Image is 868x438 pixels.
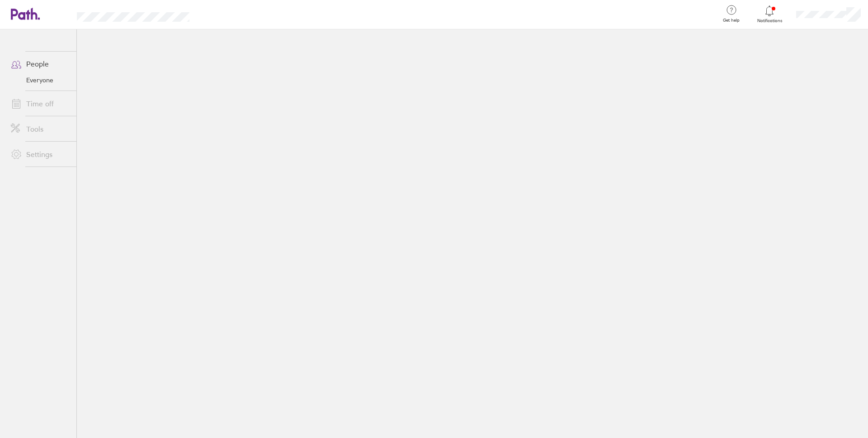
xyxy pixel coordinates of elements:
[755,5,784,24] a: Notifications
[4,73,76,87] a: Everyone
[4,120,76,138] a: Tools
[717,18,746,23] span: Get help
[4,145,76,163] a: Settings
[4,95,76,113] a: Time off
[755,18,784,24] span: Notifications
[4,55,76,73] a: People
